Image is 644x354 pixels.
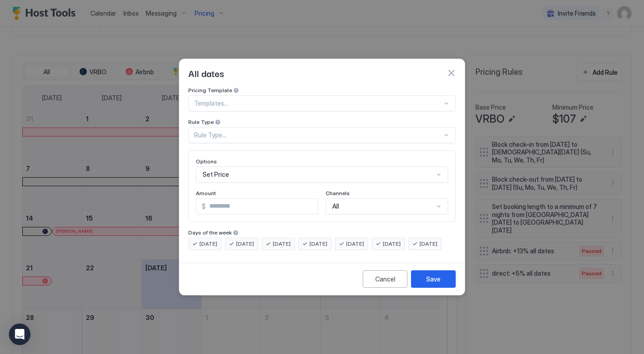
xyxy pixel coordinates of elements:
[196,190,216,196] span: Amount
[194,131,442,139] div: Rule Type...
[202,202,206,210] span: $
[206,199,318,214] input: Input Field
[199,240,217,248] span: [DATE]
[9,324,30,345] div: Open Intercom Messenger
[236,240,254,248] span: [DATE]
[346,240,364,248] span: [DATE]
[188,66,224,80] span: All dates
[309,240,327,248] span: [DATE]
[363,270,407,288] button: Cancel
[411,270,456,288] button: Save
[426,274,441,284] div: Save
[419,240,437,248] span: [DATE]
[203,171,229,179] span: Set Price
[188,87,232,94] span: Pricing Template
[326,190,350,196] span: Channels
[188,119,214,125] span: Rule Type
[196,158,217,165] span: Options
[383,240,401,248] span: [DATE]
[332,202,339,210] span: All
[273,240,291,248] span: [DATE]
[375,274,395,284] div: Cancel
[188,229,232,236] span: Days of the week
